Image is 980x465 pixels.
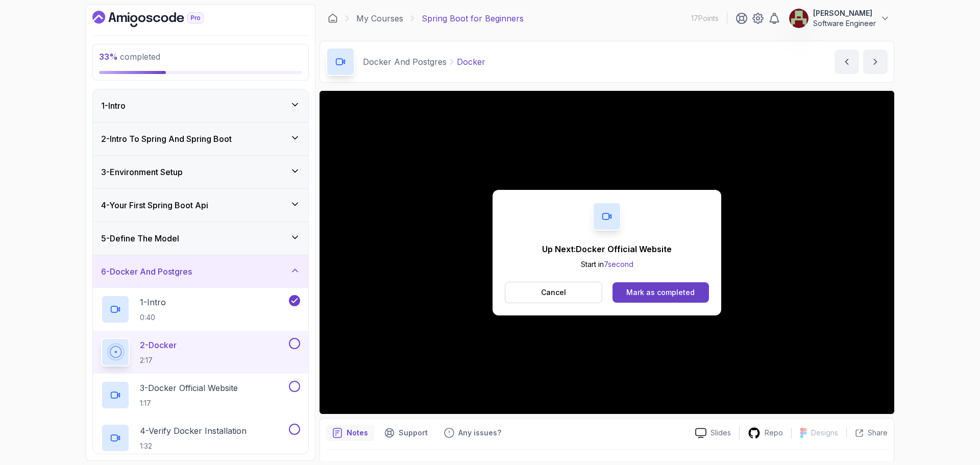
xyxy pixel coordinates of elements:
button: 4-Your First Spring Boot Api [93,189,308,222]
span: 7 second [604,260,633,268]
p: Any issues? [458,428,501,438]
button: Share [846,428,888,438]
p: Designs [811,428,838,438]
a: My Courses [356,12,403,25]
h3: 3 - Environment Setup [101,166,183,178]
p: 1:17 [140,398,238,408]
p: 4 - Verify Docker Installation [140,425,247,437]
button: 2-Docker2:17 [101,338,300,366]
p: 2 - Docker [140,339,177,351]
a: Slides [687,428,739,438]
button: 5-Define The Model [93,222,308,255]
p: Start in [542,259,672,270]
button: 3-Environment Setup [93,156,308,188]
p: Docker And Postgres [363,56,447,68]
button: previous content [835,50,859,74]
p: 1:32 [140,441,247,451]
p: Notes [347,428,368,438]
p: 1 - Intro [140,296,166,308]
button: user profile image[PERSON_NAME]Software Engineer [789,8,890,29]
p: Spring Boot for Beginners [422,12,524,25]
button: Mark as completed [612,282,709,303]
button: next content [863,50,888,74]
h3: 2 - Intro To Spring And Spring Boot [101,133,232,145]
button: 1-Intro0:40 [101,295,300,324]
iframe: 2 - Docker [320,91,894,414]
button: 4-Verify Docker Installation1:32 [101,424,300,452]
p: Support [399,428,428,438]
p: 3 - Docker Official Website [140,382,238,394]
a: Dashboard [92,11,227,27]
p: Repo [765,428,783,438]
span: completed [99,52,160,62]
button: Cancel [505,282,602,303]
span: 33 % [99,52,118,62]
p: 0:40 [140,312,166,323]
p: 2:17 [140,355,177,365]
button: 3-Docker Official Website1:17 [101,381,300,409]
h3: 1 - Intro [101,100,126,112]
p: [PERSON_NAME] [813,8,876,18]
h3: 5 - Define The Model [101,232,179,244]
button: notes button [326,425,374,441]
a: Repo [740,427,791,439]
button: 6-Docker And Postgres [93,255,308,288]
button: 1-Intro [93,89,308,122]
p: Slides [710,428,731,438]
p: Software Engineer [813,18,876,29]
button: Support button [378,425,434,441]
h3: 4 - Your First Spring Boot Api [101,199,208,211]
p: Docker [457,56,485,68]
a: Dashboard [328,13,338,23]
p: Cancel [541,287,566,298]
div: Mark as completed [626,287,695,298]
p: 17 Points [691,13,719,23]
button: 2-Intro To Spring And Spring Boot [93,123,308,155]
button: Feedback button [438,425,507,441]
p: Up Next: Docker Official Website [542,243,672,255]
img: user profile image [789,9,808,28]
h3: 6 - Docker And Postgres [101,265,192,278]
p: Share [868,428,888,438]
